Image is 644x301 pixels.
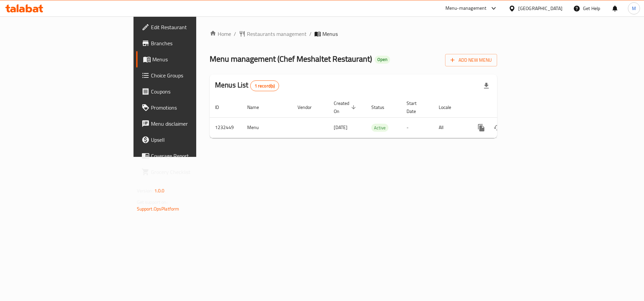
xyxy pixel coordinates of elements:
[371,103,393,111] span: Status
[407,99,425,115] span: Start Date
[151,87,236,96] span: Coupons
[137,186,153,195] span: Version:
[151,120,236,128] span: Menu disclaimer
[239,30,307,38] a: Restaurants management
[136,148,241,164] a: Coverage Report
[151,104,236,112] span: Promotions
[215,80,279,91] h2: Menus List
[215,103,228,111] span: ID
[247,103,268,111] span: Name
[151,152,236,160] span: Coverage Report
[450,56,492,64] span: Add New Menu
[154,186,165,195] span: 1.0.0
[632,5,636,12] span: M
[136,116,241,132] a: Menu disclaimer
[152,55,236,63] span: Menus
[518,5,562,12] div: [GEOGRAPHIC_DATA]
[136,35,241,51] a: Branches
[334,123,347,132] span: [DATE]
[375,57,390,62] span: Open
[375,56,390,64] div: Open
[433,117,468,138] td: All
[445,54,497,66] button: Add New Menu
[401,117,433,138] td: -
[136,67,241,83] a: Choice Groups
[136,19,241,35] a: Edit Restaurant
[137,204,179,213] a: Support.OpsPlatform
[210,51,372,66] span: Menu management ( Chef Meshaltet Restaurant )
[468,97,543,118] th: Actions
[251,83,279,89] span: 1 record(s)
[136,164,241,180] a: Grocery Checklist
[322,30,338,38] span: Menus
[478,78,494,94] div: Export file
[151,23,236,31] span: Edit Restaurant
[136,83,241,100] a: Coupons
[136,132,241,148] a: Upsell
[137,198,168,206] span: Get support on:
[439,103,460,111] span: Locale
[151,71,236,79] span: Choice Groups
[151,39,236,47] span: Branches
[151,136,236,144] span: Upsell
[210,30,497,38] nav: breadcrumb
[247,30,307,38] span: Restaurants management
[250,80,279,91] div: Total records count
[445,4,487,12] div: Menu-management
[371,124,388,132] span: Active
[334,99,358,115] span: Created On
[136,100,241,116] a: Promotions
[151,168,236,176] span: Grocery Checklist
[298,103,320,111] span: Vendor
[473,120,489,136] button: more
[309,30,312,38] li: /
[371,124,388,132] div: Active
[242,117,292,138] td: Menu
[210,97,543,138] table: enhanced table
[136,51,241,67] a: Menus
[489,120,505,136] button: Change Status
